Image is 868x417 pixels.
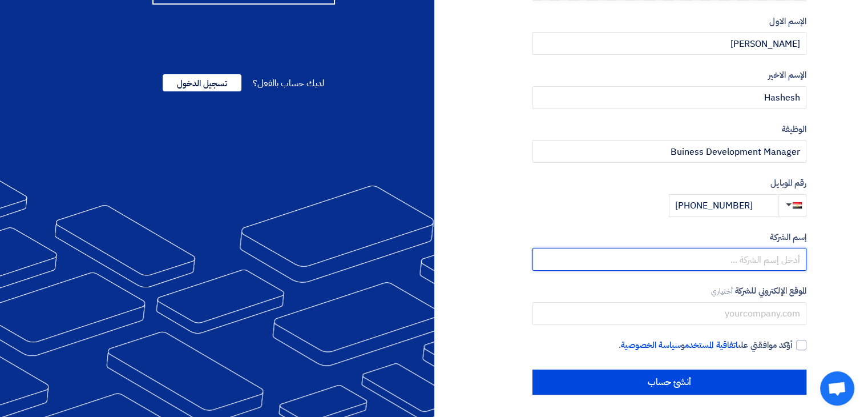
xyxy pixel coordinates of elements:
[532,123,806,136] label: الوظيفة
[621,339,681,351] a: سياسة الخصوصية
[532,302,806,325] input: yourcompany.com
[532,177,806,190] label: رقم الموبايل
[532,32,806,55] input: أدخل الإسم الاول ...
[532,140,806,163] input: أدخل الوظيفة ...
[669,194,778,217] input: أدخل رقم الموبايل ...
[532,248,806,271] input: أدخل إسم الشركة ...
[532,284,806,298] label: الموقع الإلكتروني للشركة
[163,77,241,90] a: تسجيل الدخول
[532,15,806,28] label: الإسم الاول
[253,77,324,90] span: لديك حساب بالفعل؟
[685,339,738,351] a: اتفاقية المستخدم
[532,86,806,109] input: أدخل الإسم الاخير ...
[619,339,793,352] span: أؤكد موافقتي على و .
[163,74,241,91] span: تسجيل الدخول
[532,370,806,395] input: أنشئ حساب
[820,371,854,406] a: دردشة مفتوحة
[711,286,733,296] span: أختياري
[532,69,806,82] label: الإسم الاخير
[532,231,806,244] label: إسم الشركة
